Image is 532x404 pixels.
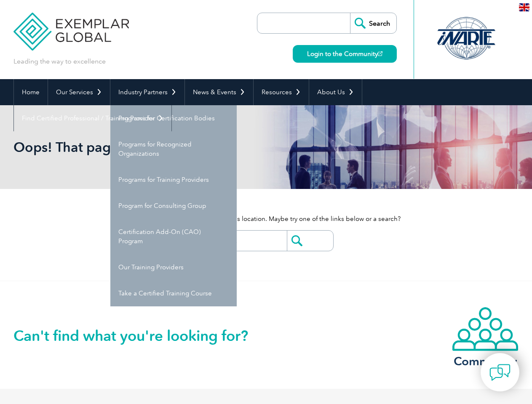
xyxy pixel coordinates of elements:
img: en [519,3,529,11]
a: News & Events [185,79,253,105]
h3: Community [452,356,519,367]
a: Login to the Community [293,45,397,63]
a: Our Training Providers [110,254,237,280]
img: icon-community.webp [452,306,519,352]
a: Resources [254,79,309,105]
img: contact-chat.png [489,362,511,383]
a: Take a Certified Training Course [110,280,237,306]
a: Community [452,306,519,367]
img: open_square.png [378,51,382,56]
a: Find Certified Professional / Training Provider [14,105,171,131]
a: Programs for Training Providers [110,167,237,193]
a: Programs for Certification Bodies [110,105,237,131]
a: Our Services [48,79,110,105]
a: Program for Consulting Group [110,193,237,219]
a: Industry Partners [110,79,184,105]
input: Search [350,13,396,33]
a: Programs for Recognized Organizations [110,131,237,167]
h2: Can't find what you're looking for? [13,329,266,343]
input: Submit [287,231,333,251]
h1: Oops! That page can't be found. [13,139,337,155]
p: Leading the way to excellence [13,57,106,66]
p: It looks like nothing was found at this location. Maybe try one of the links below or a search? [13,214,519,223]
a: Home [14,79,48,105]
a: About Us [309,79,362,105]
a: Certification Add-On (CAO) Program [110,219,237,254]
